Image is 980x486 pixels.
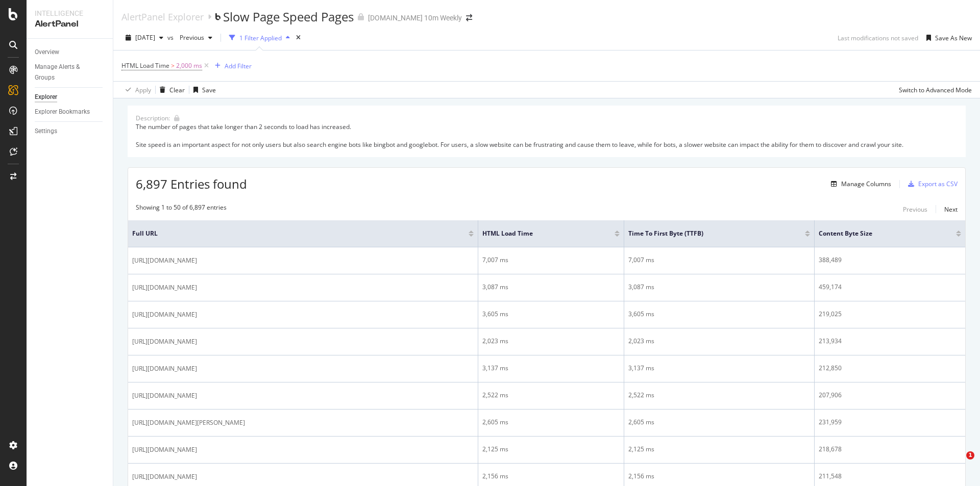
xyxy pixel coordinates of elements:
[819,337,961,346] div: 213,934
[903,205,927,214] div: Previous
[121,82,151,98] button: Apply
[819,472,961,481] div: 211,548
[819,310,961,319] div: 219,025
[628,472,810,481] div: 2,156 ms
[35,62,96,83] div: Manage Alerts & Groups
[819,364,961,373] div: 212,850
[482,283,620,292] div: 3,087 ms
[225,30,294,46] button: 1 Filter Applied
[132,310,197,320] span: [URL][DOMAIN_NAME]
[827,178,891,190] button: Manage Columns
[482,472,620,481] div: 2,156 ms
[628,337,810,346] div: 2,023 ms
[135,33,155,42] span: 2025 Aug. 18th
[935,34,972,42] div: Save As New
[819,445,961,454] div: 218,678
[294,33,303,43] div: times
[132,472,197,482] span: [URL][DOMAIN_NAME]
[628,445,810,454] div: 2,125 ms
[132,418,245,428] span: [URL][DOMAIN_NAME][PERSON_NAME]
[895,82,972,98] button: Switch to Advanced Mode
[132,229,453,238] span: Full URL
[223,8,354,25] div: Slow Page Speed Pages
[482,337,620,346] div: 2,023 ms
[482,364,620,373] div: 3,137 ms
[136,122,958,148] div: The number of pages that take longer than 2 seconds to load has increased. Site speed is an impor...
[944,203,958,215] button: Next
[819,255,961,265] div: 388,489
[239,34,282,42] div: 1 Filter Applied
[628,255,810,265] div: 7,007 ms
[945,451,970,476] iframe: Intercom live chat
[176,30,216,46] button: Previous
[482,229,599,238] span: HTML Load Time
[482,391,620,400] div: 2,522 ms
[135,86,151,94] div: Apply
[35,107,90,117] div: Explorer Bookmarks
[628,310,810,319] div: 3,605 ms
[132,391,197,401] span: [URL][DOMAIN_NAME]
[819,283,961,292] div: 459,174
[628,229,790,238] span: Time To First Byte (TTFB)
[132,445,197,455] span: [URL][DOMAIN_NAME]
[136,114,170,122] div: Description:
[628,418,810,427] div: 2,605 ms
[482,255,620,265] div: 7,007 ms
[35,126,106,137] a: Settings
[628,364,810,373] div: 3,137 ms
[35,62,106,83] a: Manage Alerts & Groups
[132,255,197,266] span: [URL][DOMAIN_NAME]
[966,451,974,459] span: 1
[482,310,620,319] div: 3,605 ms
[368,13,462,23] div: [DOMAIN_NAME] 10m Weekly
[35,47,106,58] a: Overview
[211,60,252,72] button: Add Filter
[628,391,810,400] div: 2,522 ms
[819,418,961,427] div: 231,959
[35,18,105,30] div: AlertPanel
[819,229,941,238] span: Content Byte Size
[171,61,175,70] span: >
[838,34,918,42] div: Last modifications not saved
[482,445,620,454] div: 2,125 ms
[35,107,106,117] a: Explorer Bookmarks
[132,283,197,293] span: [URL][DOMAIN_NAME]
[176,59,202,73] span: 2,000 ms
[136,175,247,192] span: 6,897 Entries found
[132,337,197,347] span: [URL][DOMAIN_NAME]
[169,86,185,94] div: Clear
[121,11,204,22] a: AlertPanel Explorer
[202,86,216,94] div: Save
[121,30,167,46] button: [DATE]
[167,33,176,42] span: vs
[136,203,227,215] div: Showing 1 to 50 of 6,897 entries
[922,30,972,46] button: Save As New
[35,47,59,58] div: Overview
[466,14,472,21] div: arrow-right-arrow-left
[35,92,57,103] div: Explorer
[903,203,927,215] button: Previous
[944,205,958,214] div: Next
[35,8,105,18] div: Intelligence
[904,176,958,192] button: Export as CSV
[176,33,204,42] span: Previous
[35,126,57,137] div: Settings
[819,391,961,400] div: 207,906
[482,418,620,427] div: 2,605 ms
[899,86,972,94] div: Switch to Advanced Mode
[132,364,197,374] span: [URL][DOMAIN_NAME]
[121,61,169,70] span: HTML Load Time
[628,283,810,292] div: 3,087 ms
[918,180,958,188] div: Export as CSV
[35,92,106,103] a: Explorer
[156,82,185,98] button: Clear
[841,180,891,188] div: Manage Columns
[189,82,216,98] button: Save
[225,62,252,70] div: Add Filter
